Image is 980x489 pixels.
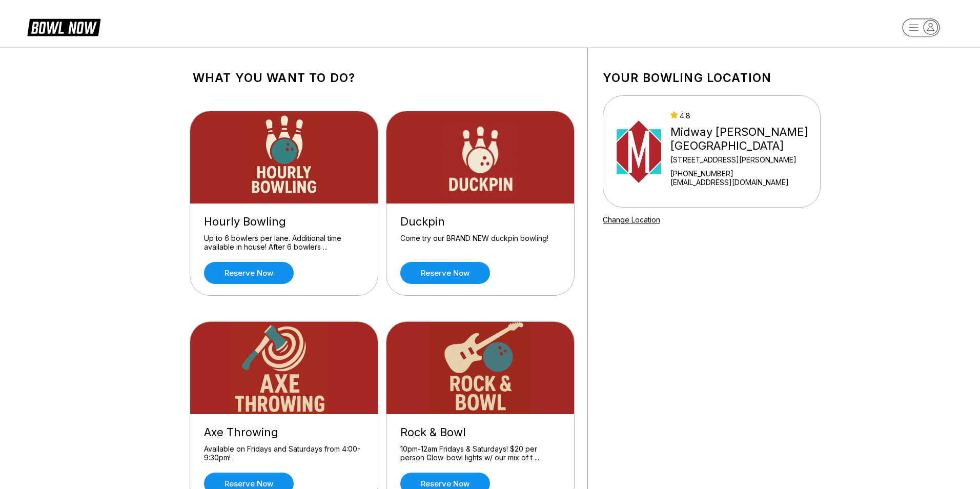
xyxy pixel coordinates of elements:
[400,234,560,252] div: Come try our BRAND NEW duckpin bowling!
[204,234,364,252] div: Up to 6 bowlers per lane. Additional time available in house! After 6 bowlers ...
[400,425,560,439] div: Rock & Bowl
[603,215,660,224] a: Change Location
[204,425,364,439] div: Axe Throwing
[670,169,816,178] div: [PHONE_NUMBER]
[670,155,816,164] div: [STREET_ADDRESS][PERSON_NAME]
[670,111,816,120] div: 4.8
[204,262,294,284] a: Reserve now
[193,71,571,85] h1: What you want to do?
[400,444,560,462] div: 10pm-12am Fridays & Saturdays! $20 per person Glow-bowl lights w/ our mix of t ...
[204,444,364,462] div: Available on Fridays and Saturdays from 4:00-9:30pm!
[190,111,379,203] img: Hourly Bowling
[400,215,560,229] div: Duckpin
[400,262,490,284] a: Reserve now
[603,71,821,85] h1: Your bowling location
[617,113,661,190] img: Midway Bowling - Carlisle
[204,215,364,229] div: Hourly Bowling
[386,111,575,203] img: Duckpin
[670,178,816,187] a: [EMAIL_ADDRESS][DOMAIN_NAME]
[386,322,575,414] img: Rock & Bowl
[190,322,379,414] img: Axe Throwing
[670,125,816,153] div: Midway [PERSON_NAME][GEOGRAPHIC_DATA]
